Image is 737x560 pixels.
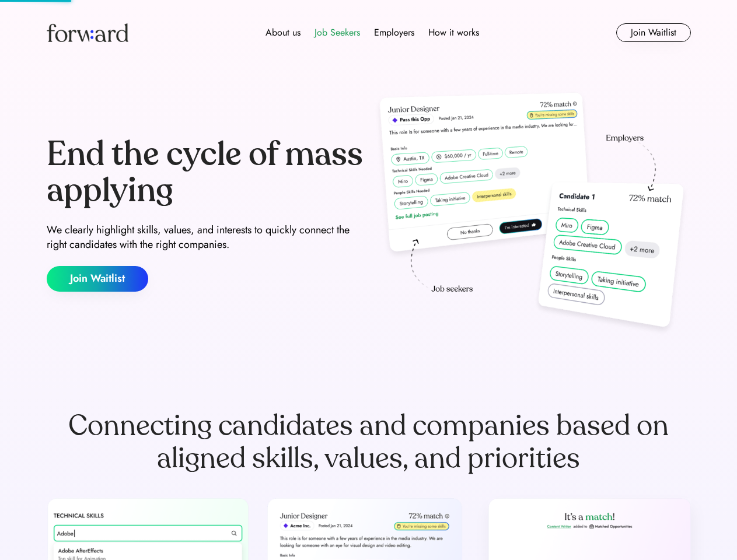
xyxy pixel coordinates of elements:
[47,266,148,292] button: Join Waitlist
[47,409,691,475] div: Connecting candidates and companies based on aligned skills, values, and priorities
[315,26,360,40] div: Job Seekers
[373,89,691,339] img: hero-image.png
[47,23,128,42] img: Forward logo
[266,26,301,40] div: About us
[47,223,364,252] div: We clearly highlight skills, values, and interests to quickly connect the right candidates with t...
[428,26,479,40] div: How it works
[374,26,414,40] div: Employers
[47,136,364,208] div: End the cycle of mass applying
[616,23,691,42] button: Join Waitlist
